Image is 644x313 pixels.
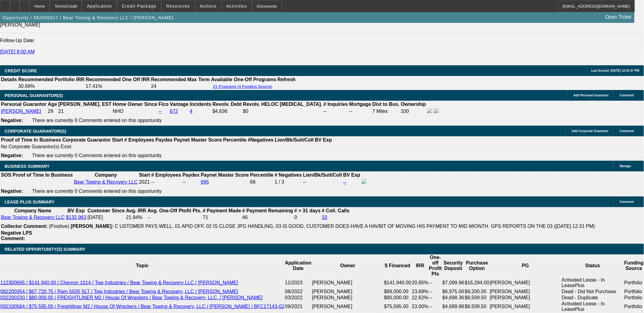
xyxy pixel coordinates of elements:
[303,179,342,185] td: --
[174,137,222,142] b: Paynet Master Score
[212,102,242,107] b: Revolv. Debt
[87,208,125,213] b: Customer Since
[2,15,174,20] span: Opportunity / 092500417 / Bear Towing & Recovery LLC / [PERSON_NAME]
[1,109,41,114] a: [PERSON_NAME]
[322,215,327,220] a: 33
[18,83,85,89] td: 30.69%
[349,102,371,107] b: Mortgage
[490,254,561,277] th: PG
[343,172,360,178] b: BV Exp
[490,277,561,289] td: [PERSON_NAME]
[442,295,465,301] td: $4,698.36
[285,289,312,295] td: 08/2022
[429,301,442,312] td: --
[620,200,634,203] span: Comment
[401,102,426,107] b: Ownership
[159,102,169,107] b: Fico
[312,277,384,289] td: [PERSON_NAME]
[182,172,200,178] b: Paydex
[277,77,296,83] th: Refresh
[572,129,609,133] span: Add Corporate Guarantor
[1,118,23,123] b: Negative:
[200,4,217,9] span: Actions
[603,12,634,22] a: Open Ticket
[427,108,432,113] img: facebook-icon.png
[85,83,150,89] td: 17.41%
[1,102,46,107] b: Personal Guarantor
[490,289,561,295] td: [PERSON_NAME]
[112,108,158,115] td: NHO
[312,301,384,312] td: [PERSON_NAME]
[58,108,112,115] td: 21
[412,277,429,289] td: 20.85%
[95,172,117,178] b: Company
[248,137,274,142] b: #Negatives
[211,84,274,89] button: 21 Programs (4 Funding Source)
[620,94,634,97] span: Comment
[126,214,146,221] td: 21.94%
[384,301,412,312] td: $75,595.00
[1,153,23,158] b: Negative:
[112,137,123,142] b: Start
[400,108,426,115] td: 100
[147,214,202,221] td: --
[58,102,112,107] b: [PERSON_NAME]. EST
[115,224,595,229] span: C USTOMER PAYS WELL, 01 APID OFF, 02 IS CLOSE JPG HANDLING, 03 IS GOOD, CUSTOMER DOES HAVE A HAVB...
[285,277,312,289] td: 11/2023
[322,208,350,213] b: # Coll. Calls
[5,68,37,73] span: CREDIT SCORE
[151,77,210,83] th: Recommended Max Term
[5,93,63,98] span: PERSONAL GUARANTOR(S)
[591,69,639,72] span: Last Scored: [DATE] 12:23:47 PM
[5,247,85,252] span: RELATED OPPORTUNITY(S) SUMMARY
[156,137,173,142] b: Paydex
[412,301,429,312] td: 23.00%
[47,108,57,115] td: 29
[190,102,211,107] b: Incidents
[147,208,201,213] b: Avg. One-Off Ptofit Pts.
[412,295,429,301] td: 22.62%
[126,208,146,213] b: Avg. IRR
[412,289,429,295] td: 23.68%
[620,164,631,168] span: Manage
[429,289,442,295] td: --
[561,301,624,312] td: Activated Lease - In LeasePlus
[624,277,644,289] td: Portfolio
[561,289,624,295] td: Dead - Did Not Purchase
[162,0,195,12] button: Resources
[203,214,241,221] td: 71
[465,289,490,295] td: $9,200.00
[170,102,189,107] b: Vantage
[0,295,263,300] a: 032200330 / $80,000.00 / FREIGHTLINER M2 / House Of Wreckers / Bear Towing & Recovery, LLC. / [PE...
[561,277,624,289] td: Activated Lease - In LeasePlus
[442,277,465,289] td: $7,099.96
[223,137,246,142] b: Percentile
[87,4,112,9] span: Application
[349,108,372,115] td: --
[384,295,412,301] td: $80,000.00
[159,109,162,114] a: --
[122,4,156,9] span: Credit Package
[624,254,644,277] th: Funding Source
[203,208,241,213] b: # Payment Made
[170,109,178,114] a: 672
[429,277,442,289] td: --
[222,0,252,12] button: Activities
[429,295,442,301] td: --
[242,208,293,213] b: # Payment Remaining
[85,77,150,83] th: Recommended One Off IRR
[5,200,55,204] span: LEASE PLUS SUMMARY
[1,215,65,220] a: Bear Towing & Recovery LLC
[294,208,321,213] b: # > 31 days
[465,295,490,301] td: $8,509.50
[442,301,465,312] td: $4,689.98
[323,108,348,115] td: --
[620,129,634,133] span: Comment
[312,295,384,301] td: [PERSON_NAME]
[624,289,644,295] td: Portfolio
[384,277,412,289] td: $141,940.00
[275,179,302,185] div: 1 / 3
[1,172,12,178] th: SOS
[465,301,490,312] td: $8,509.50
[71,224,113,229] b: [PERSON_NAME]:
